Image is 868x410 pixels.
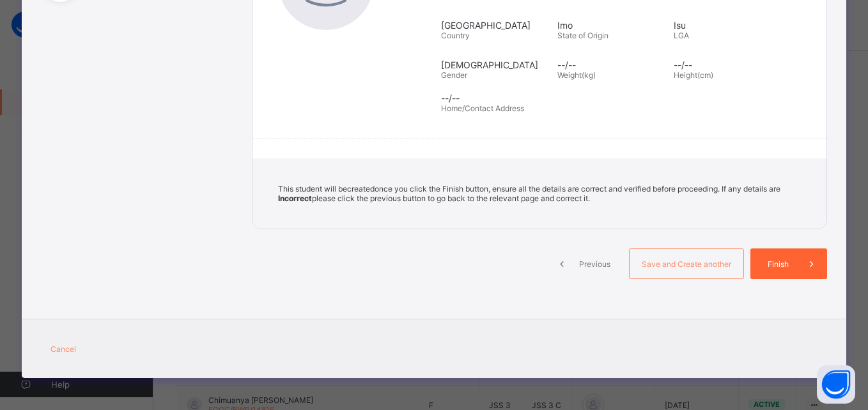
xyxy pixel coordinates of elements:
span: Height(cm) [674,70,713,80]
span: Gender [441,70,467,80]
span: [DEMOGRAPHIC_DATA] [441,59,551,70]
span: --/-- [557,59,667,70]
span: --/-- [674,59,784,70]
span: State of Origin [557,31,608,40]
span: Save and Create another [639,259,734,269]
span: Home/Contact Address [441,103,524,113]
b: Incorrect [278,194,312,203]
span: Cancel [50,344,76,354]
span: --/-- [441,93,807,103]
span: [GEOGRAPHIC_DATA] [441,20,551,31]
span: This student will be created once you click the Finish button, ensure all the details are correct... [278,184,780,203]
span: LGA [674,31,689,40]
span: Imo [557,20,667,31]
button: Open asap [817,365,855,404]
span: Previous [577,259,612,269]
span: Finish [760,259,796,269]
span: Isu [674,20,784,31]
span: Country [441,31,470,40]
span: Weight(kg) [557,70,596,80]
